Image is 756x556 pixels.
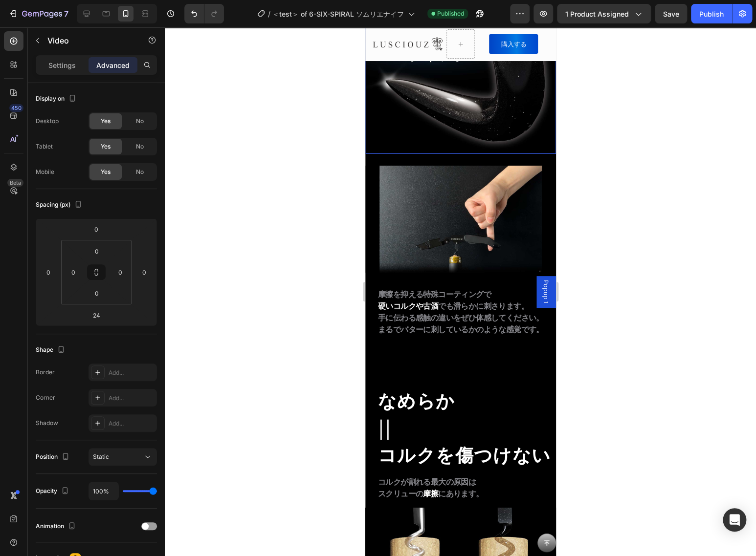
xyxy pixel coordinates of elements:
button: Save [655,4,687,23]
div: Add... [109,419,155,428]
input: 0 [87,222,106,236]
input: xl [87,308,106,322]
div: Add... [109,394,155,403]
div: 450 [9,104,23,112]
input: 0px [87,286,107,300]
span: Yes [101,117,111,126]
span: ＜test＞ of 6-SIX-SPIRAL ソムリエナイフ [272,9,404,19]
span: Published [437,9,464,18]
div: Publish [699,9,724,19]
button: 7 [4,4,73,23]
span: Yes [101,142,111,151]
div: Spacing (px) [36,198,84,212]
div: Position [36,450,71,464]
div: Animation [36,520,78,533]
div: Corner [36,393,55,402]
input: 0 [41,265,56,279]
div: Shadow [36,419,58,428]
p: Settings [48,60,76,70]
div: Undo/Redo [184,4,224,23]
div: Open Intercom Messenger [723,508,746,532]
span: Yes [101,168,111,176]
button: Publish [691,4,732,23]
input: 0px [87,244,107,258]
span: No [136,168,144,176]
button: 1 product assigned [557,4,651,23]
span: Static [93,453,109,460]
input: 0 [137,265,152,279]
span: 1 product assigned [565,9,629,19]
span: / [268,9,270,19]
input: Auto [89,482,118,500]
input: 0px [66,265,81,279]
div: Beta [7,179,23,187]
span: No [136,142,144,151]
div: Shape [36,343,67,357]
iframe: Design area [365,27,556,556]
p: Video [47,35,131,46]
div: Mobile [36,168,54,176]
p: Advanced [96,60,130,70]
div: Tablet [36,142,53,151]
button: Static [89,448,157,466]
div: Desktop [36,117,59,126]
div: Add... [109,368,155,377]
div: Border [36,368,55,377]
div: Opacity [36,485,71,498]
span: No [136,117,144,126]
p: 7 [64,8,68,20]
input: 0px [113,265,128,279]
span: Save [663,10,679,18]
div: Display on [36,92,78,106]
